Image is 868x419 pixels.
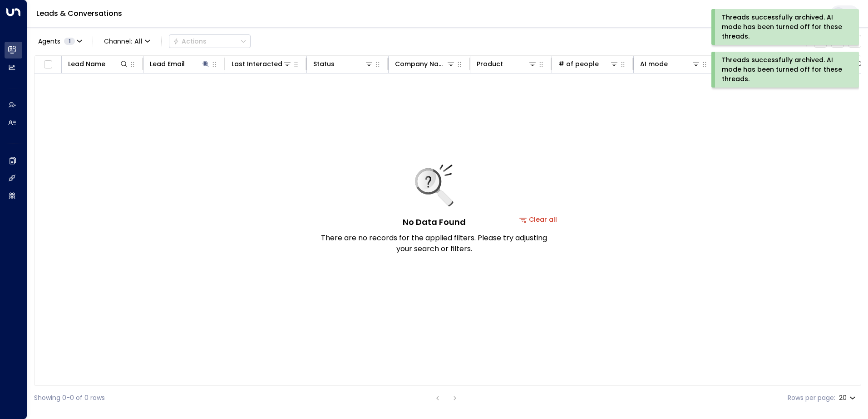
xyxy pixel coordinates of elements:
[36,8,122,19] a: Leads & Conversations
[64,38,75,45] span: 1
[100,35,154,48] button: Channel:All
[232,58,282,69] div: Last Interacted
[313,58,374,69] div: Status
[558,58,619,69] div: # of people
[38,38,60,44] span: Agents
[68,58,105,69] div: Lead Name
[722,13,847,41] div: Threads successfully archived. AI mode has been turned off for these threads.
[100,35,154,48] span: Channel:
[68,58,128,69] div: Lead Name
[640,58,700,69] div: AI mode
[395,58,446,69] div: Company Name
[321,233,547,254] p: There are no records for the applied filters. Please try adjusting your search or filters.
[477,58,537,69] div: Product
[150,58,210,69] div: Lead Email
[403,216,466,228] h5: No Data Found
[169,34,251,48] button: Actions
[839,391,858,404] div: 20
[722,55,847,84] div: Threads successfully archived. AI mode has been turned off for these threads.
[432,392,461,404] nav: pagination navigation
[42,59,54,70] span: Toggle select all
[34,393,105,403] div: Showing 0-0 of 0 rows
[313,58,335,69] div: Status
[232,58,292,69] div: Last Interacted
[640,58,668,69] div: AI mode
[788,393,835,403] label: Rows per page:
[169,34,251,48] div: Button group with a nested menu
[558,58,599,69] div: # of people
[134,38,143,45] span: All
[395,58,455,69] div: Company Name
[34,35,85,48] button: Agents1
[477,58,503,69] div: Product
[150,58,185,69] div: Lead Email
[173,37,207,45] div: Actions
